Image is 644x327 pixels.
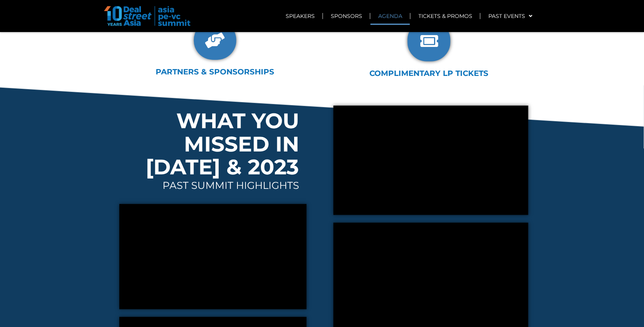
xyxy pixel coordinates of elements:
[481,7,540,25] a: PAST EVENTS
[163,179,299,192] span: PAST SUMMIT HIGHLIGHTS
[156,67,274,76] a: PARTNERS & SPONSORSHIPS
[370,69,489,78] a: COMPLIMENTARY LP TICKETS
[371,7,410,25] a: AGENDA
[333,106,529,215] iframe: Closing Fireside: GoTo: Scaling up ecosystem integration for greater impact?
[323,7,370,25] a: SPONSORS
[278,7,322,25] a: SPEAKERS
[411,7,480,25] a: TICKETS & PROMOS
[119,204,307,309] iframe: Fireside Chat: Post-pandemic, has edtech in India fallen out of favour?
[146,108,299,180] span: WHAT YOU MISSED IN [DATE] & 2023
